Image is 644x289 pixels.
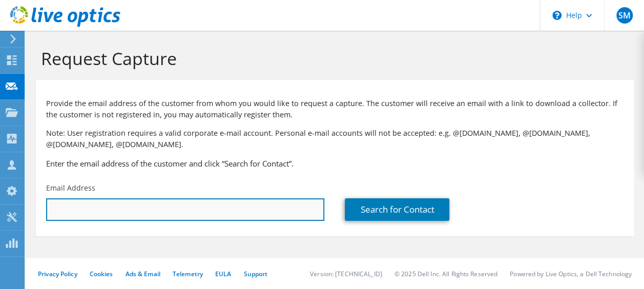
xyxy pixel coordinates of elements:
[552,11,562,20] svg: \n
[345,198,449,221] a: Search for Contact
[173,270,203,278] a: Telemetry
[394,270,497,278] li: © 2025 Dell Inc. All Rights Reserved
[46,183,95,193] label: Email Address
[126,270,160,278] a: Ads & Email
[510,270,632,278] li: Powered by Live Optics, a Dell Technology
[38,270,77,278] a: Privacy Policy
[616,7,633,24] span: SM
[46,158,624,169] h3: Enter the email address of the customer and click “Search for Contact”.
[90,270,113,278] a: Cookies
[46,128,624,150] p: Note: User registration requires a valid corporate e-mail account. Personal e-mail accounts will ...
[41,48,624,69] h1: Request Capture
[310,270,382,278] li: Version: [TECHNICAL_ID]
[215,270,231,278] a: EULA
[243,270,267,278] a: Support
[46,98,624,120] p: Provide the email address of the customer from whom you would like to request a capture. The cust...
